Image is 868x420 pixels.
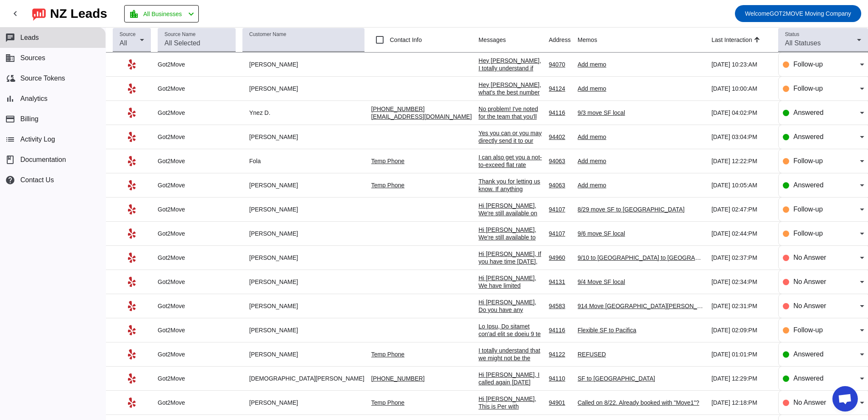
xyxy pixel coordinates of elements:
[785,32,799,37] mat-label: Status
[242,133,364,141] div: [PERSON_NAME]
[388,36,422,44] label: Contact Info
[120,39,127,47] span: All
[549,28,578,53] th: Address
[127,373,137,384] mat-icon: Yelp
[479,178,542,216] div: Thank you for letting us know. If anything changes, give us a call o message here. Belle [PHONE_N...
[578,278,705,286] div: 9/4 Move SF local
[5,94,15,104] mat-icon: bar_chart
[242,206,364,213] div: [PERSON_NAME]
[143,8,182,20] span: All Businesses
[242,254,364,261] div: [PERSON_NAME]
[242,302,364,310] div: [PERSON_NAME]
[20,136,55,143] span: Activity Log
[158,375,236,382] div: Got2Move
[479,250,542,319] div: Hi [PERSON_NAME], If you have time [DATE], we can hop on a quick virtual estimate so I can provid...
[371,113,472,120] a: [EMAIL_ADDRESS][DOMAIN_NAME]
[793,278,826,285] span: No Answer
[735,5,861,22] button: WelcomeGOT2MOVE Moving Company
[578,28,712,53] th: Memos
[158,181,236,189] div: Got2Move
[793,326,823,334] span: Follow-up
[745,8,851,19] span: GOT2MOVE Moving Company
[20,176,54,184] span: Contact Us
[549,206,571,213] div: 94107
[578,133,705,141] div: Add memo
[127,228,137,239] mat-icon: Yelp
[785,39,821,47] span: All Statuses
[242,375,364,382] div: [DEMOGRAPHIC_DATA][PERSON_NAME]
[127,132,137,142] mat-icon: Yelp
[578,326,705,334] div: Flexible SF to Pacifica
[158,254,236,261] div: Got2Move
[5,155,15,165] span: book
[242,109,364,117] div: Ynez D.
[371,351,405,358] a: Temp Phone
[549,61,571,68] div: 94070
[712,302,771,310] div: [DATE] 02:31:PM
[242,278,364,286] div: [PERSON_NAME]
[578,109,705,117] div: 9/3 move SF local
[158,302,236,310] div: Got2Move
[242,350,364,358] div: [PERSON_NAME]
[5,53,15,63] mat-icon: business
[127,253,137,263] mat-icon: Yelp
[479,129,542,183] div: Yes you can or you may directly send it to our email at [EMAIL_ADDRESS][DOMAIN_NAME] that way we ...
[578,302,705,310] div: 914 Move [GEOGRAPHIC_DATA][PERSON_NAME]
[371,106,425,112] a: [PHONE_NUMBER]
[10,8,20,19] mat-icon: chevron_left
[712,278,771,286] div: [DATE] 02:34:PM
[158,399,236,406] div: Got2Move
[712,181,771,189] div: [DATE] 10:05:AM
[712,326,771,334] div: [DATE] 02:09:PM
[127,325,137,335] mat-icon: Yelp
[549,278,571,286] div: 94131
[32,6,46,21] img: logo
[371,182,405,189] a: Temp Phone
[127,156,137,166] mat-icon: Yelp
[127,59,137,70] mat-icon: Yelp
[793,375,823,382] span: Answered
[158,206,236,213] div: Got2Move
[127,83,137,94] mat-icon: Yelp
[164,32,195,37] mat-label: Source Name
[793,230,823,237] span: Follow-up
[242,85,364,92] div: [PERSON_NAME]
[712,375,771,382] div: [DATE] 12:29:PM
[127,349,137,359] mat-icon: Yelp
[745,10,770,17] span: Welcome
[242,181,364,189] div: [PERSON_NAME]
[578,254,705,261] div: 9/10 to [GEOGRAPHIC_DATA] to [GEOGRAPHIC_DATA] move
[158,278,236,286] div: Got2Move
[20,115,39,123] span: Billing
[158,133,236,141] div: Got2Move
[793,133,823,140] span: Answered
[549,85,571,92] div: 94124
[549,375,571,382] div: 94110
[793,206,823,213] span: Follow-up
[793,399,826,406] span: No Answer
[793,61,823,68] span: Follow-up
[793,181,823,189] span: Answered
[549,181,571,189] div: 94063
[712,206,771,213] div: [DATE] 02:47:PM
[158,85,236,92] div: Got2Move
[158,109,236,117] div: Got2Move
[20,156,66,164] span: Documentation
[479,28,549,53] th: Messages
[578,375,705,382] div: SF to [GEOGRAPHIC_DATA]
[549,326,571,334] div: 94116
[712,133,771,141] div: [DATE] 03:04:PM
[479,274,542,343] div: Hi [PERSON_NAME], We have limited availability for [DATE] and if you have time [DATE], we can hop...
[549,302,571,310] div: 94583
[479,81,542,127] div: Hey [PERSON_NAME], what's the best number to reach you at? I'd love to give you a quick call and ...
[124,5,199,22] button: All Businesses
[127,108,137,118] mat-icon: Yelp
[578,85,705,92] div: Add memo
[793,302,826,309] span: No Answer
[127,301,137,311] mat-icon: Yelp
[578,206,705,213] div: 8/29 move SF to [GEOGRAPHIC_DATA]
[120,32,136,37] mat-label: Source
[20,75,65,82] span: Source Tokens
[549,157,571,165] div: 94063
[479,298,542,359] div: Hi [PERSON_NAME], Do you have any questions about the quote? If you are free [DATE], we can hop o...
